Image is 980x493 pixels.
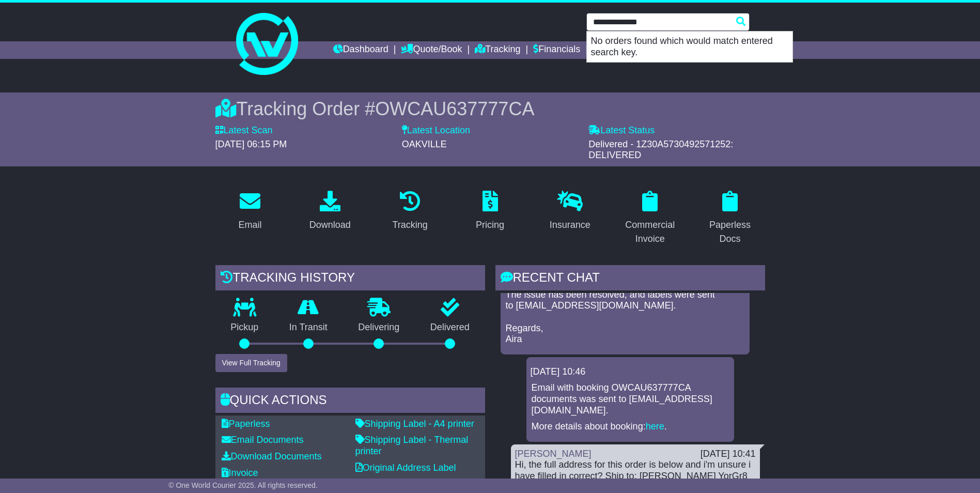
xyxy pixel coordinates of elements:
label: Latest Location [402,125,470,136]
p: In Transit [274,322,343,333]
div: Tracking history [215,265,485,293]
div: RECENT CHAT [495,265,765,293]
div: Paperless Docs [702,218,758,246]
p: No orders found which would match entered search key. [587,32,792,62]
a: Insurance [543,187,597,236]
span: OWCAU637777CA [375,98,534,119]
div: Quick Actions [215,388,485,415]
a: Pricing [469,187,511,236]
div: [DATE] 10:46 [531,366,730,378]
p: More details about booking: . [532,421,729,433]
a: Financials [533,41,580,59]
div: Hi, the full address for this order is below and i'm unsure i have filled in correct? Ship to: [P... [515,459,756,493]
a: Original Address Label [355,463,456,473]
a: Email [231,187,268,236]
p: Delivering [343,322,415,333]
div: Download [309,218,351,232]
a: Download Documents [222,451,322,461]
div: Pricing [476,218,504,232]
a: Tracking [475,41,520,59]
label: Latest Status [588,125,655,136]
span: © One World Courier 2025. All rights reserved. [168,481,318,489]
div: Email [238,218,261,232]
a: Commercial Invoice [615,187,685,250]
a: Shipping Label - A4 printer [355,419,474,429]
span: Delivered - 1Z30A5730492571252: DELIVERED [588,139,733,161]
a: Dashboard [333,41,388,59]
a: Download [303,187,357,236]
div: Insurance [550,218,590,232]
a: Invoice [222,468,258,478]
a: Paperless Docs [695,187,765,250]
p: The issue has been resolved, and labels were sent to [EMAIL_ADDRESS][DOMAIN_NAME]. Regards, Aira [506,289,744,345]
a: Email Documents [222,435,304,445]
div: Tracking [392,218,427,232]
a: Quote/Book [401,41,462,59]
a: Shipping Label - Thermal printer [355,435,469,456]
div: Commercial Invoice [622,218,678,246]
span: OAKVILLE [402,139,447,149]
a: [PERSON_NAME] [515,449,592,459]
p: Email with booking OWCAU637777CA documents was sent to [EMAIL_ADDRESS][DOMAIN_NAME]. [532,382,729,416]
label: Latest Scan [215,125,273,136]
a: Tracking [385,187,434,236]
p: Delivered [415,322,485,333]
button: View Full Tracking [215,354,287,372]
a: here [646,421,664,432]
div: Tracking Order # [215,98,765,120]
span: [DATE] 06:15 PM [215,139,287,149]
p: Pickup [215,322,274,333]
a: Paperless [222,419,270,429]
div: [DATE] 10:41 [701,449,756,460]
